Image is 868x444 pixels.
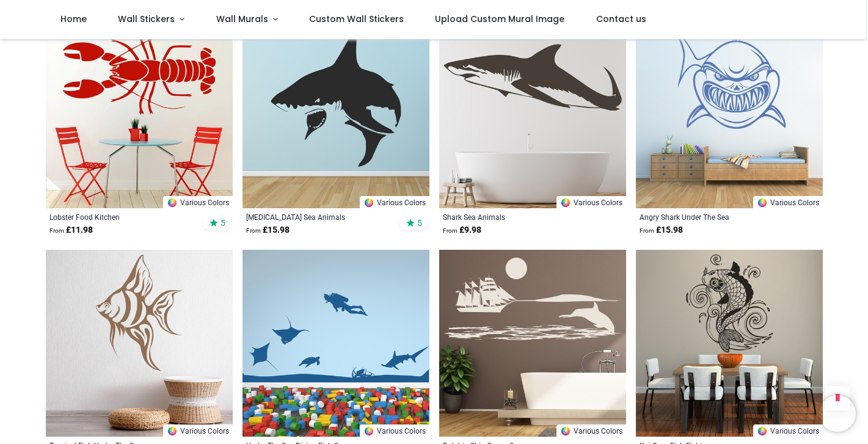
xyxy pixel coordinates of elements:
span: Upload Custom Mural Image [435,13,564,25]
img: Color Wheel [363,197,374,208]
span: Wall Murals [216,13,268,25]
span: Custom Wall Stickers [309,13,404,25]
a: Various Colors [753,196,823,208]
a: Lobster Food Kitchen [49,212,193,222]
img: Dolphin Ship Ocean Wall Sticker Scene [439,250,626,437]
img: Koi Carp Fish Fishing Wall Sticker [636,250,823,437]
span: From [640,227,654,234]
a: [MEDICAL_DATA] Sea Animals [246,212,390,222]
span: 5 [417,217,422,228]
span: 5 [221,217,225,228]
strong: £ 15.98 [246,224,290,236]
a: Various Colors [360,196,429,208]
span: From [443,227,458,234]
strong: £ 9.98 [443,224,481,236]
img: Tropical Fish Under The Sea Wall Sticker [46,250,233,437]
iframe: Brevo live chat [819,395,856,432]
span: Wall Stickers [118,13,175,25]
a: Various Colors [556,196,626,208]
strong: £ 15.98 [640,224,683,236]
img: Lobster Food Kitchen Wall Sticker [46,21,233,208]
a: Various Colors [360,424,429,437]
img: Color Wheel [757,426,768,437]
a: Various Colors [163,424,233,437]
a: Shark Sea Animals [443,212,586,222]
img: Color Wheel [757,197,768,208]
img: Under The Sea Diving Fish Wall Sticker Scene [243,250,429,437]
img: Color Wheel [167,197,178,208]
img: Color Wheel [167,426,178,437]
img: Color Wheel [560,197,571,208]
a: Various Colors [753,424,823,437]
span: From [246,227,261,234]
span: Home [60,13,87,25]
img: Shark Attack Sea Animals Wall Sticker [243,21,429,208]
span: From [49,227,64,234]
a: Various Colors [163,196,233,208]
img: Color Wheel [560,426,571,437]
a: Various Colors [556,424,626,437]
a: Angry Shark Under The Sea [640,212,783,222]
span: Contact us [596,13,646,25]
img: Angry Shark Under The Sea Wall Sticker [636,21,823,208]
img: Color Wheel [363,426,374,437]
strong: £ 11.98 [49,224,93,236]
img: Shark Sea Animals Wall Sticker [439,21,626,208]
